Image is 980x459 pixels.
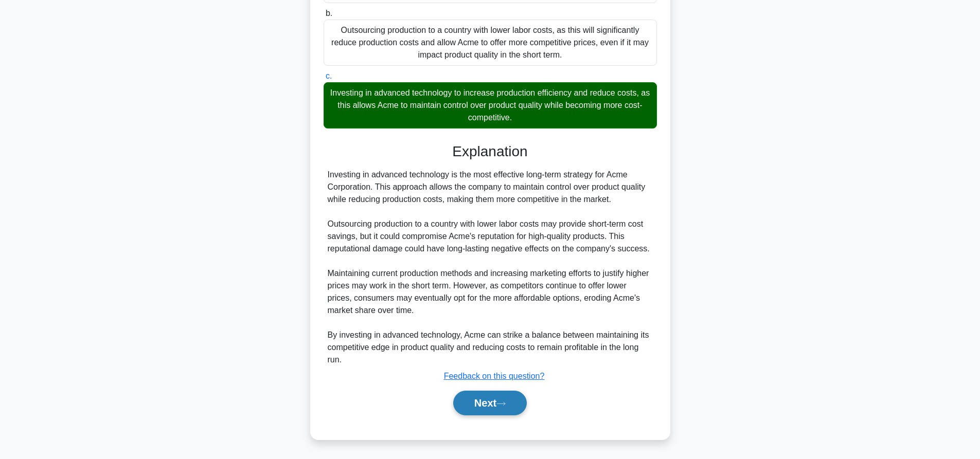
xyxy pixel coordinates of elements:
span: b. [326,9,332,17]
div: Investing in advanced technology is the most effective long-term strategy for Acme Corporation. T... [328,169,653,366]
div: Outsourcing production to a country with lower labor costs, as this will significantly reduce pro... [324,20,657,66]
button: Next [453,391,527,415]
h3: Explanation [330,143,651,160]
a: Feedback on this question? [444,372,545,380]
div: Investing in advanced technology to increase production efficiency and reduce costs, as this allo... [324,82,657,128]
span: c. [326,71,332,80]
